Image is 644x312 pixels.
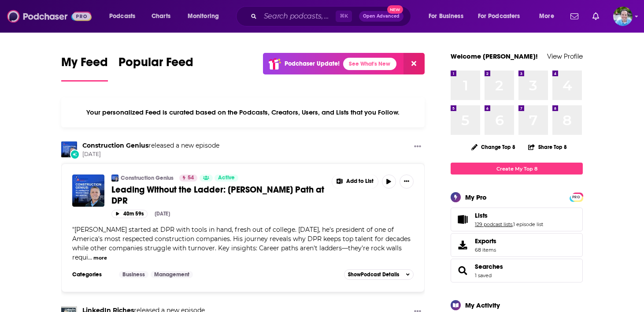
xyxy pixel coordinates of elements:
[539,10,554,22] span: More
[179,175,197,182] a: 54
[111,210,148,218] button: 40m 59s
[72,226,411,261] span: [PERSON_NAME] started at DPR with tools in hand, fresh out of college. [DATE], he's president of ...
[82,141,219,150] h3: released a new episode
[451,52,538,60] a: Welcome [PERSON_NAME]!
[155,211,170,217] div: [DATE]
[422,9,474,23] button: open menu
[218,174,235,182] span: Active
[61,97,425,127] div: Your personalized Feed is curated based on the Podcasts, Creators, Users, and Lists that you Follow.
[215,175,238,182] a: Active
[109,10,135,22] span: Podcasts
[475,272,492,279] a: 1 saved
[72,271,112,278] h3: Categories
[465,301,500,309] div: My Activity
[466,141,521,152] button: Change Top 8
[344,269,414,280] button: ShowPodcast Details
[547,52,583,60] a: View Profile
[472,9,533,23] button: open menu
[181,9,230,23] button: open menu
[82,141,148,149] a: Construction Genius
[429,10,463,22] span: For Business
[61,55,108,75] span: My Feed
[454,264,471,277] a: Searches
[475,212,543,219] a: Lists
[346,178,374,185] span: Add to List
[111,184,326,206] a: Leading Without the Ladder: [PERSON_NAME] Path at DPR
[151,271,193,278] a: Management
[343,58,396,70] a: See What's New
[475,247,496,253] span: 68 items
[121,175,174,182] a: Construction Genius
[475,263,503,271] a: Searches
[61,141,77,157] img: Construction Genius
[118,55,193,82] a: Popular Feed
[513,221,543,227] a: 1 episode list
[188,10,219,22] span: Monitoring
[533,9,565,23] button: open menu
[336,11,352,22] span: ⌘ K
[93,254,107,262] button: more
[571,194,581,201] span: PRO
[260,9,336,23] input: Search podcasts, credits, & more...
[146,9,176,23] a: Charts
[111,175,118,182] img: Construction Genius
[7,8,92,25] img: Podchaser - Follow, Share and Rate Podcasts
[454,239,471,251] span: Exports
[571,193,581,200] a: PRO
[82,151,219,158] span: [DATE]
[451,259,583,282] span: Searches
[475,237,496,245] span: Exports
[103,9,147,23] button: open menu
[512,221,513,227] span: ,
[363,14,400,19] span: Open Advanced
[348,271,399,278] span: Show Podcast Details
[475,221,512,227] a: 129 podcast lists
[478,10,520,22] span: For Podcasters
[111,184,324,206] span: Leading Without the Ladder: [PERSON_NAME] Path at DPR
[475,212,488,219] span: Lists
[244,6,419,26] div: Search podcasts, credits, & more...
[88,253,92,261] span: ...
[451,163,583,175] a: Create My Top 8
[152,10,170,22] span: Charts
[454,213,471,226] a: Lists
[613,7,633,26] span: Logged in as johnnemo
[400,175,414,189] button: Show More Button
[72,226,411,261] span: "
[118,55,193,75] span: Popular Feed
[72,175,104,207] img: Leading Without the Ladder: Mark Whitson’s Path at DPR
[451,233,583,257] a: Exports
[613,7,633,26] button: Show profile menu
[465,193,487,201] div: My Pro
[589,9,603,24] a: Show notifications dropdown
[70,149,80,159] div: New Episode
[567,9,582,24] a: Show notifications dropdown
[451,208,583,231] span: Lists
[119,271,148,278] a: Business
[613,7,633,26] img: User Profile
[332,175,378,189] button: Show More Button
[359,11,403,22] button: Open AdvancedNew
[411,141,425,152] button: Show More Button
[61,55,108,82] a: My Feed
[285,60,340,67] p: Podchaser Update!
[188,174,194,182] span: 54
[528,138,567,156] button: Share Top 8
[387,5,403,14] span: New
